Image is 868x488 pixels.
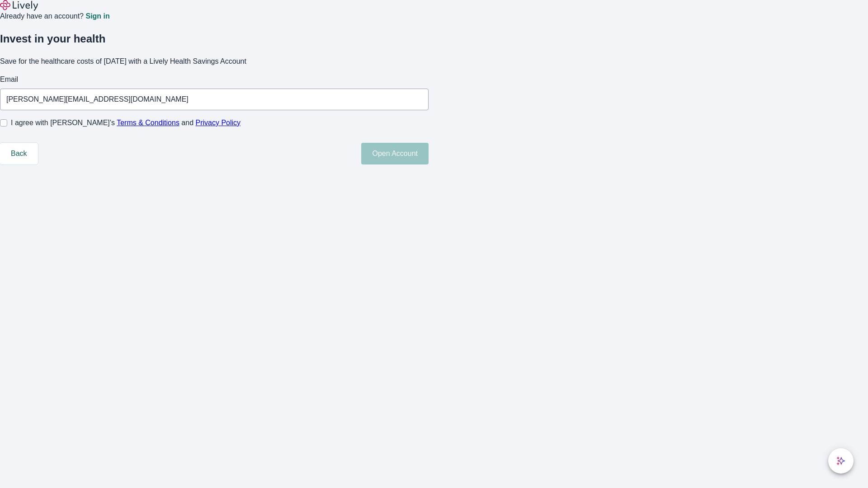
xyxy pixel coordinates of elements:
[196,119,241,127] a: Privacy Policy
[828,448,854,474] button: chat
[117,119,179,127] a: Terms & Conditions
[836,456,845,465] svg: Lively AI Assistant
[85,13,109,20] a: Sign in
[11,117,241,128] span: I agree with [PERSON_NAME]’s and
